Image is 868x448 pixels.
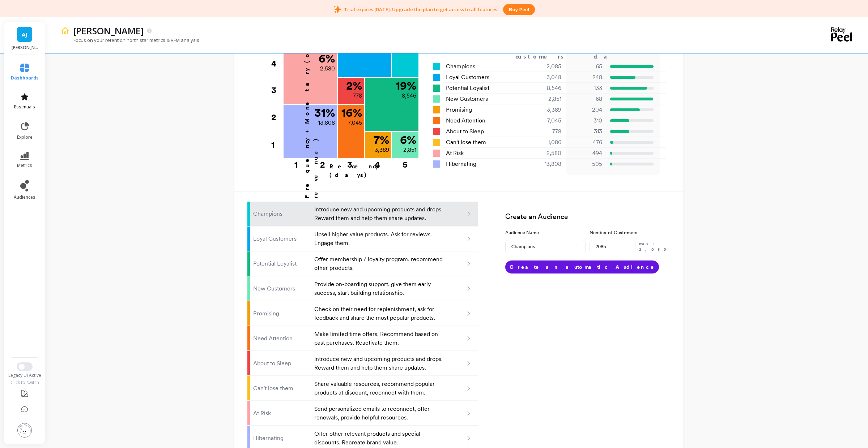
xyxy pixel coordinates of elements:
[570,138,602,147] p: 476
[505,240,586,253] input: e.g. Black friday
[17,134,33,140] span: explore
[318,119,335,127] p: 13,808
[253,234,310,243] p: Loyal Customers
[22,30,27,39] span: AJ
[590,229,670,236] label: Number of Customers
[329,162,418,180] p: Recency (days)
[375,146,389,154] p: 3,389
[519,73,570,82] div: 3,048
[314,230,444,247] p: Upsell higher value products. Ask for reviews. Engage them.
[503,4,535,15] button: Buy peel
[320,64,335,73] p: 2,580
[314,330,444,347] p: Make limited time offers, Recommend based on past purchases. Reactivate them.
[446,127,484,136] span: About to Sleep
[590,240,635,253] input: e.g. 500
[519,149,570,158] div: 2,580
[314,107,335,119] p: 31 %
[505,212,670,222] h3: Create an Audience
[344,6,499,13] p: Trial expires [DATE]. Upgrade the plan to get access to all features!
[281,159,311,166] div: 1
[14,194,35,200] span: audiences
[314,405,444,422] p: Send personalized emails to reconnect, offer renewals, provide helpful resources.
[570,149,602,158] p: 494
[353,91,362,100] p: 778
[319,53,335,64] p: 6 %
[570,95,602,103] p: 68
[446,116,485,125] span: Need Attention
[17,423,32,438] img: profile picture
[61,37,199,43] p: Focus on your retention north star metrics & RFM analysis
[271,50,283,77] div: 4
[396,80,416,91] p: 19 %
[570,62,602,71] p: 65
[253,309,310,318] p: Promising
[348,119,362,127] p: 7,045
[11,75,39,81] span: dashboards
[271,132,283,159] div: 1
[253,210,310,218] p: Champions
[446,73,489,82] span: Loyal Customers
[336,159,363,166] div: 3
[402,91,416,100] p: 8,546
[446,160,476,168] span: Hibernating
[400,134,416,146] p: 6 %
[570,105,602,114] p: 204
[61,26,69,35] img: header icon
[314,280,444,297] p: Provide on-boarding support, give them early success, start building relationship.
[271,77,283,104] div: 3
[253,434,310,443] p: Hibernating
[570,160,602,168] p: 505
[446,84,489,92] span: Potential Loyalist
[570,127,602,136] p: 313
[314,430,444,447] p: Offer other relevant products and special discounts. Recreate brand value.
[519,95,570,103] div: 2,851
[253,334,310,343] p: Need Attention
[314,255,444,272] p: Offer membership / loyalty program, recommend other products.
[446,95,488,103] span: New Customers
[515,52,574,61] div: customers
[593,52,623,61] div: days
[73,25,144,37] p: Artizan Joyeria
[253,259,310,268] p: Potential Loyalist
[253,284,310,293] p: New Customers
[253,384,310,393] p: Can't lose them
[271,104,283,131] div: 2
[4,380,46,385] div: Click to switch
[341,107,362,119] p: 16 %
[14,104,35,110] span: essentials
[374,134,389,146] p: 7 %
[519,127,570,136] div: 778
[391,159,418,166] div: 5
[314,355,444,372] p: Introduce new and upcoming products and drops. Reward them and help them share updates.
[446,62,475,71] span: Champions
[519,62,570,71] div: 2,085
[519,84,570,92] div: 8,546
[570,116,602,125] p: 310
[446,105,472,114] span: Promising
[314,380,444,397] p: Share valuable resources, recommend popular products at discount, reconnect with them.
[446,138,486,147] span: Can't lose them
[17,362,33,371] button: Switch to New UI
[12,45,38,51] p: Artizan Joyeria
[17,163,32,168] span: metrics
[309,159,336,166] div: 2
[253,359,310,368] p: About to Sleep
[519,138,570,147] div: 1,086
[519,116,570,125] div: 7,045
[4,372,46,378] div: Legacy UI Active
[639,241,670,253] p: max: 2,085
[505,229,586,236] label: Audience Name
[346,80,362,91] p: 2 %
[570,73,602,82] p: 248
[314,205,444,223] p: Introduce new and upcoming products and drops. Reward them and help them share updates.
[253,409,310,418] p: At Risk
[314,305,444,322] p: Check on their need for replenishment, ask for feedback and share the most popular products.
[570,84,602,92] p: 133
[363,159,391,166] div: 4
[505,260,659,273] button: Create an automatic Audience
[519,105,570,114] div: 3,389
[519,160,570,168] div: 13,808
[446,149,464,158] span: At Risk
[403,146,416,154] p: 2,851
